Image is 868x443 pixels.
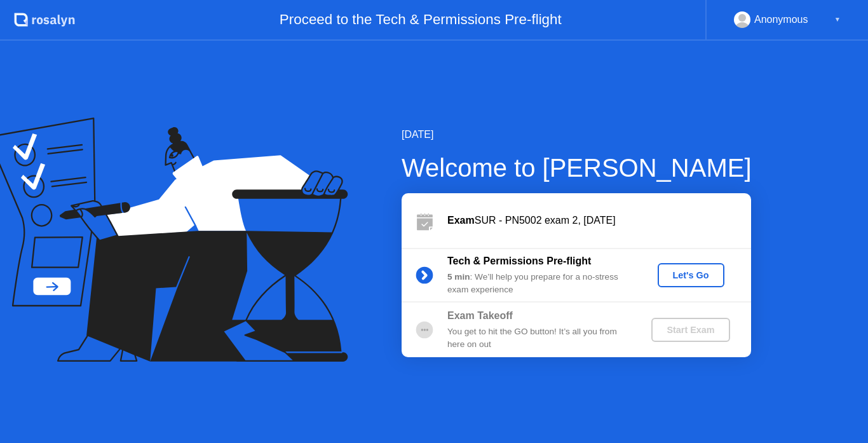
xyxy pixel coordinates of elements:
[658,263,724,287] button: Let's Go
[834,11,841,28] div: ▼
[651,318,729,342] button: Start Exam
[656,325,724,335] div: Start Exam
[754,11,808,28] div: Anonymous
[447,325,630,351] div: You get to hit the GO button! It’s all you from here on out
[663,270,719,280] div: Let's Go
[447,215,475,226] b: Exam
[447,213,751,228] div: SUR - PN5002 exam 2, [DATE]
[402,127,752,142] div: [DATE]
[447,271,630,297] div: : We’ll help you prepare for a no-stress exam experience
[447,272,470,282] b: 5 min
[447,310,513,321] b: Exam Takeoff
[402,149,752,187] div: Welcome to [PERSON_NAME]
[447,256,591,266] b: Tech & Permissions Pre-flight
